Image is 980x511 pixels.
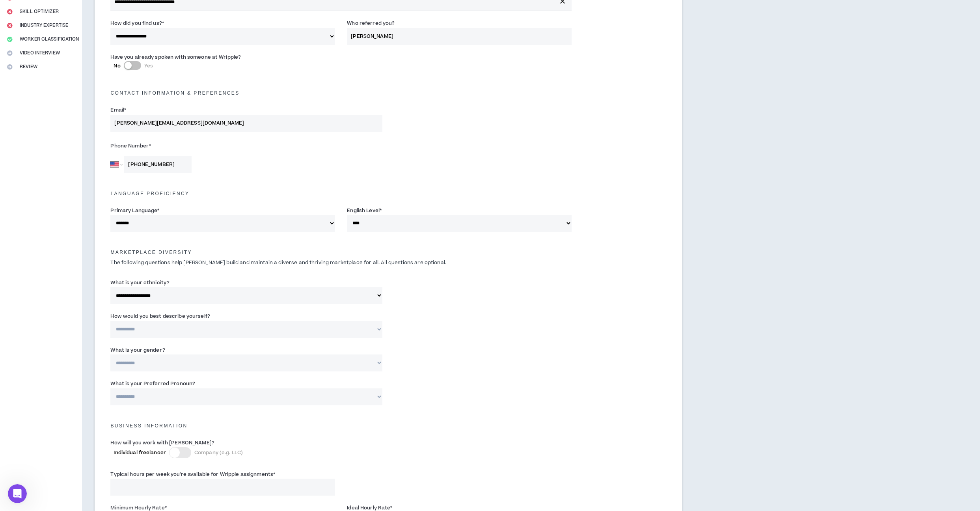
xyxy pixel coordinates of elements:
label: What is your gender? [110,344,165,356]
span: Individual freelancer [114,449,166,456]
label: What is your Preferred Pronoun? [110,377,195,390]
label: How did you find us? [110,17,164,30]
label: Primary Language [110,204,159,217]
iframe: Intercom live chat [8,484,27,503]
p: The following questions help [PERSON_NAME] build and maintain a diverse and thriving marketplace ... [104,259,672,267]
label: Email [110,104,126,116]
h5: Marketplace Diversity [104,250,672,255]
label: Typical hours per week you're available for Wripple assignments [110,468,275,481]
label: English Level [347,204,382,217]
label: Have you already spoken with someone at Wripple? [110,51,241,63]
label: How will you work with [PERSON_NAME]? [110,436,214,449]
label: What is your ethnicity? [110,276,170,289]
h5: Business Information [104,423,672,429]
input: Name [347,28,572,45]
input: Enter Email [110,115,382,132]
h5: Language Proficiency [104,191,672,196]
span: Yes [144,62,153,69]
span: No [114,62,120,69]
button: NoYes [124,61,141,70]
h5: Contact Information & preferences [104,90,672,96]
label: Who referred you? [347,17,395,30]
label: How would you best describe yourself? [110,310,210,323]
label: Phone Number [110,140,382,152]
span: Company (e.g. LLC) [194,449,243,456]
